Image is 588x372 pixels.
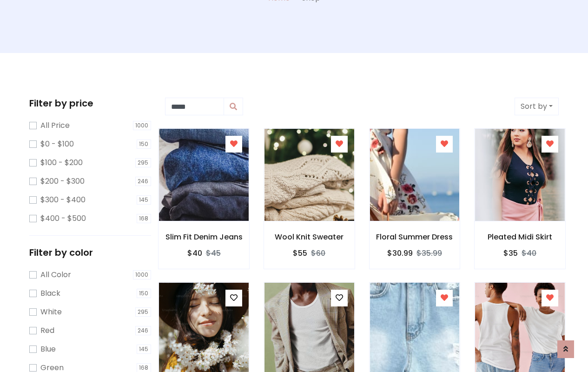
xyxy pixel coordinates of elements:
[40,120,70,131] label: All Price
[137,214,152,223] span: 168
[40,306,62,318] label: White
[503,249,518,258] h6: $35
[40,139,74,150] label: $0 - $100
[187,249,202,258] h6: $40
[311,248,325,259] del: $60
[29,98,151,109] h5: Filter by price
[135,307,152,317] span: 295
[475,232,565,241] h6: Pleated Midi Skirt
[515,98,559,115] button: Sort by
[40,213,86,224] label: $400 - $500
[522,248,536,259] del: $40
[264,232,355,241] h6: Wool Knit Sweater
[206,248,221,259] del: $45
[370,232,460,241] h6: Floral Summer Dress
[40,194,86,206] label: $300 - $400
[137,139,152,149] span: 150
[137,345,152,354] span: 145
[40,325,54,336] label: Red
[133,121,152,130] span: 1000
[40,344,56,355] label: Blue
[137,289,152,298] span: 150
[135,177,152,186] span: 246
[293,249,307,258] h6: $55
[40,176,85,187] label: $200 - $300
[40,288,60,299] label: Black
[159,232,249,241] h6: Slim Fit Denim Jeans
[29,247,151,258] h5: Filter by color
[135,326,152,335] span: 246
[387,249,413,258] h6: $30.99
[137,195,152,205] span: 145
[135,158,152,167] span: 295
[40,269,71,280] label: All Color
[416,248,442,259] del: $35.99
[40,157,83,168] label: $100 - $200
[133,270,152,279] span: 1000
